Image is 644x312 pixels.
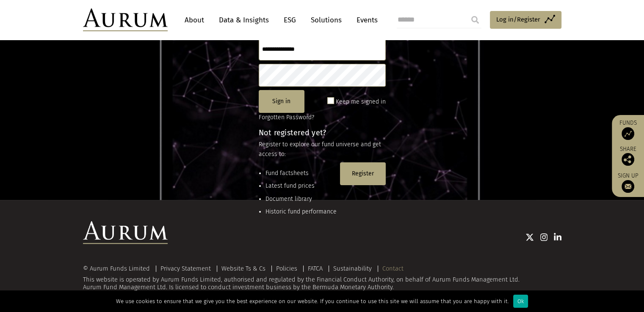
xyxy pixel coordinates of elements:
a: Log in/Register [490,11,561,29]
a: FATCA [308,265,323,272]
input: Submit [467,11,484,28]
img: Twitter icon [525,233,534,241]
img: Aurum [83,8,168,31]
a: Forgotten Password? [259,114,314,121]
a: Contact [382,265,404,272]
div: © Aurum Funds Limited [83,265,154,272]
a: Policies [276,265,297,272]
img: Sign up to our newsletter [622,180,634,193]
div: Share [616,146,640,166]
a: Privacy Statement [160,265,211,272]
a: Solutions [307,12,346,28]
a: Website Ts & Cs [221,265,265,272]
li: Fund factsheets [265,169,337,178]
div: This website is operated by Aurum Funds Limited, authorised and regulated by the Financial Conduc... [83,265,561,291]
img: Instagram icon [540,233,548,241]
li: Document library [265,194,337,204]
div: Ok [513,295,528,308]
h4: Not registered yet? [259,129,386,137]
p: Register to explore our fund universe and get access to: [259,140,386,159]
li: Historic fund performance [265,207,337,216]
a: Sustainability [333,265,372,272]
span: Log in/Register [496,14,540,25]
button: Sign in [259,90,304,113]
a: Events [352,12,378,28]
a: About [180,12,208,28]
a: Data & Insights [215,12,273,28]
label: Keep me signed in [336,97,386,107]
a: Sign up [616,172,640,193]
img: Access Funds [622,127,634,140]
img: Aurum Logo [83,221,168,244]
a: Funds [616,119,640,140]
img: Share this post [622,153,634,166]
li: Latest fund prices [265,181,337,191]
button: Register [340,162,386,185]
img: Linkedin icon [554,233,561,241]
a: ESG [279,12,300,28]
